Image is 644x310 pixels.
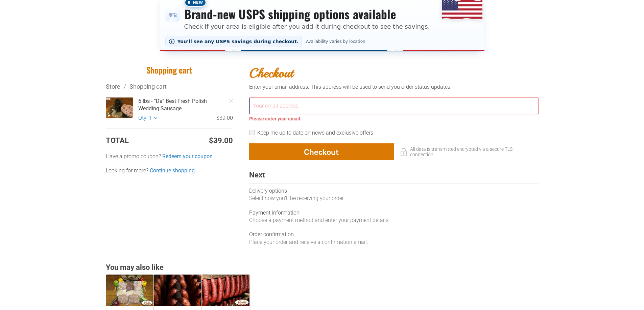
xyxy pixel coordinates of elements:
[249,209,539,217] div: Payment information
[138,97,233,113] a: 6 lbs - “Da” Best Fresh Polish Wedding Sausage
[249,143,394,160] button: Checkout
[249,195,539,202] div: Select how you’ll be receiving your order.
[106,136,162,146] td: Total
[257,130,373,136] label: Keep me up to date on news and exclusive offers
[184,7,430,22] h3: Brand-new USPS shipping options available
[209,136,233,146] span: $39.00
[154,275,201,306] a: Kielbasa Dried Polish Sausage (Small Batch)
[106,275,153,306] img: 10 lb Seniors & Singles Bundles
[177,39,299,44] span: You’ll see any USPS savings during checkout.
[249,187,539,195] div: Delivery options
[249,116,539,122] div: Please enter your email
[249,238,539,246] div: Place your order and receive a confirmation email.
[249,170,539,184] div: Next
[249,231,539,238] div: Order confirmation
[106,82,233,91] div: Breadcrumbs
[224,94,238,108] a: Remove Item
[129,83,167,90] a: Shopping cart
[249,217,539,224] div: Choose a payment method and enter your payment details.
[120,83,129,90] span: /
[106,263,539,273] div: You may also like
[162,153,213,160] a: Redeem your coupon
[202,275,249,306] img: Dried Sausage - 6 Rings
[106,275,153,306] a: 10 lb Seniors &amp; Singles Bundles
[304,147,339,157] span: Checkout
[150,167,195,174] a: Continue shopping
[305,39,368,44] span: Availability varies by location.
[249,65,539,81] h2: Checkout
[249,83,539,91] div: Enter your email address. This address will be used to send you order status updates.
[158,114,233,122] div: $39.00
[394,143,539,160] div: All data is transmitted encrypted via a secure TLS connection
[106,153,233,160] label: Have a promo coupon?
[106,65,233,75] h1: Shopping cart
[249,97,539,114] input: Your email address
[106,83,120,90] a: Store
[106,167,233,174] div: Looking for more?
[184,22,430,31] p: Check if your area is eligible after you add it during checkout to see the savings.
